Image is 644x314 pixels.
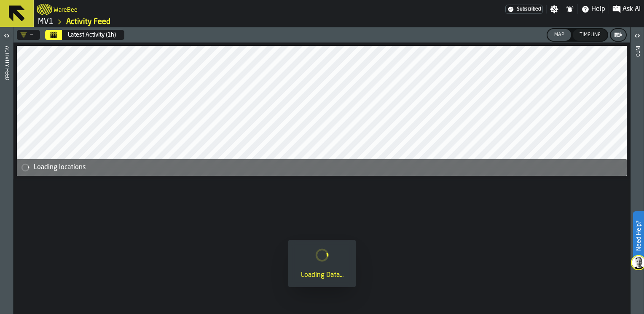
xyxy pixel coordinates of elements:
[63,27,121,43] button: Select date range
[576,32,604,38] div: Timeline
[17,159,627,176] div: alert-Loading locations
[45,30,62,40] button: Select date range Select date range
[68,32,116,38] div: Latest Activity (1h)
[1,29,13,44] label: button-toggle-Open
[505,5,543,14] div: Menu Subscription
[20,32,33,38] div: DropdownMenuValue-
[611,29,626,41] button: button-
[631,27,644,314] header: Info
[562,5,577,13] label: button-toggle-Notifications
[37,2,52,17] a: logo-header
[591,4,605,14] span: Help
[505,5,543,14] a: link-to-/wh/i/3ccf57d1-1e0c-4a81-a3bb-c2011c5f0d50/settings/billing
[631,29,643,44] label: button-toggle-Open
[547,5,562,13] label: button-toggle-Settings
[4,44,10,312] div: Activity Feed
[634,212,643,259] label: Need Help?
[295,270,349,280] div: Loading Data...
[45,30,124,40] div: Select date range
[623,4,641,14] span: Ask AI
[517,6,541,12] span: Subscribed
[34,162,623,173] div: Loading locations
[547,29,571,41] button: button-Map
[54,5,78,13] h2: Sub Title
[17,30,40,40] div: DropdownMenuValue-
[634,44,640,312] div: Info
[578,4,609,14] label: button-toggle-Help
[609,4,644,14] label: button-toggle-Ask AI
[37,17,339,27] nav: Breadcrumb
[573,29,607,41] button: button-Timeline
[551,32,568,38] div: Map
[38,17,54,27] a: link-to-/wh/i/3ccf57d1-1e0c-4a81-a3bb-c2011c5f0d50
[66,17,110,27] a: link-to-/wh/i/3ccf57d1-1e0c-4a81-a3bb-c2011c5f0d50/feed/73cab103-6868-49ec-bffd-6fcfeea5e8ba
